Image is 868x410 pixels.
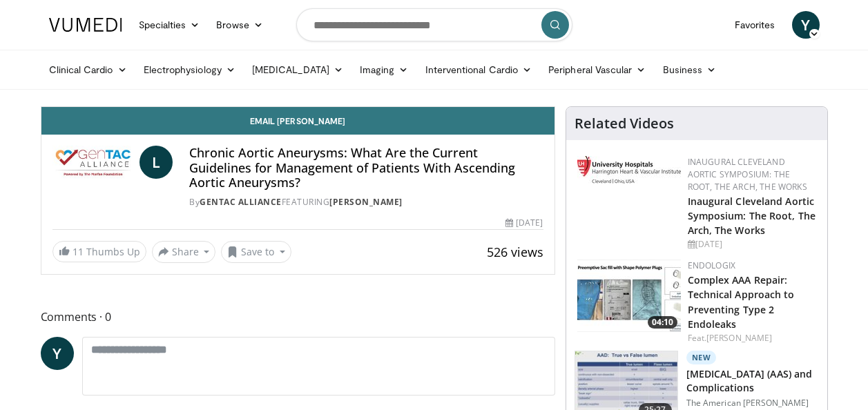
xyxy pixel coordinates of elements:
a: 11 Thumbs Up [52,241,146,262]
a: Peripheral Vascular [540,56,654,84]
a: Specialties [131,11,209,39]
span: 11 [73,245,84,258]
a: [PERSON_NAME] [706,332,772,344]
a: Electrophysiology [135,56,244,84]
button: Save to [221,241,291,263]
a: Clinical Cardio [41,56,135,84]
a: Complex AAA Repair: Technical Approach to Preventing Type 2 Endoleaks [688,273,795,330]
a: [PERSON_NAME] [329,196,403,208]
img: VuMedi Logo [49,18,122,32]
a: Y [792,11,820,39]
div: Feat. [688,332,816,344]
h4: Chronic Aortic Aneurysms: What Are the Current Guidelines for Management of Patients With Ascendi... [189,146,543,191]
a: GenTAC Alliance [200,196,282,208]
a: Favorites [726,11,784,39]
button: Share [152,241,216,263]
h3: [MEDICAL_DATA] (AAS) and Complications [686,367,819,395]
a: [MEDICAL_DATA] [244,56,351,84]
a: Inaugural Cleveland Aortic Symposium: The Root, The Arch, The Works [688,156,807,193]
span: 04:10 [648,316,677,329]
div: [DATE] [505,217,543,229]
input: Search topics, interventions [296,8,572,41]
a: Endologix [688,260,736,271]
a: Browse [208,11,271,39]
span: 526 views [487,244,543,260]
img: GenTAC Alliance [52,146,135,179]
img: 12ab9fdc-99b8-47b8-93c3-9e9f58d793f2.150x105_q85_crop-smart_upscale.jpg [577,260,681,332]
p: New [686,351,717,364]
a: Interventional Cardio [417,56,541,84]
a: Email [PERSON_NAME] [41,107,554,135]
a: L [139,146,173,179]
a: Inaugural Cleveland Aortic Symposium: The Root, The Arch, The Works [688,195,816,237]
div: By FEATURING [189,196,543,208]
a: 04:10 [577,260,681,332]
span: Comments 0 [41,308,555,326]
div: [DATE] [688,238,816,251]
img: bda5e529-a0e2-472c-9a03-0f25eb80221d.jpg.150x105_q85_autocrop_double_scale_upscale_version-0.2.jpg [577,156,681,184]
a: Imaging [351,56,417,84]
a: Y [41,337,74,370]
a: Business [655,56,725,84]
h4: Related Videos [575,115,674,132]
